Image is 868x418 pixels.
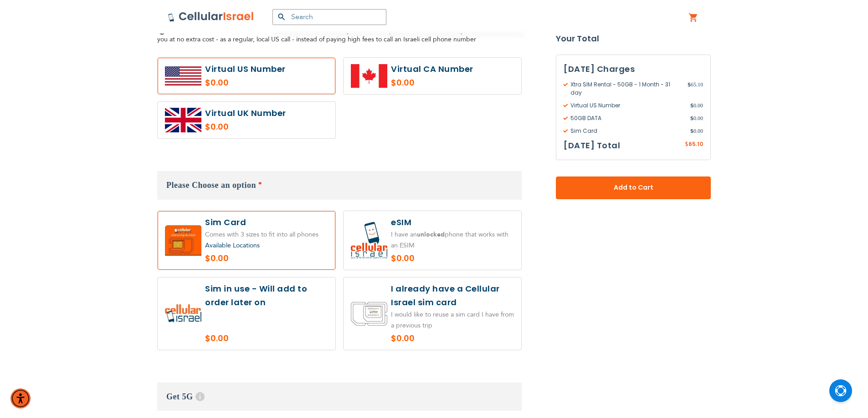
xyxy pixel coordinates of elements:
div: Accessibility Menu [10,388,31,408]
span: 0.00 [690,127,703,135]
span: $ [690,101,693,110]
a: Available Locations [205,241,260,250]
span: Help [195,392,205,401]
span: 0.00 [690,114,703,122]
h3: [DATE] Charges [564,62,703,76]
span: Virtual US Number [564,101,690,110]
h3: [DATE] Total [564,139,620,152]
span: Sim Card [564,127,690,135]
span: $ [685,141,688,149]
button: Add to Cart [556,176,711,199]
span: 65.10 [688,140,703,148]
span: $ [688,81,691,89]
span: Add to Cart [586,183,681,193]
span: $ [690,114,693,122]
span: 65.10 [688,81,703,97]
input: Search [272,9,386,25]
span: $ [690,127,693,135]
span: 50GB DATA [564,114,690,122]
h3: Get 5G [157,383,522,411]
span: 0.00 [690,101,703,110]
span: Please Choose an option [166,181,256,190]
strong: Your Total [556,32,711,45]
span: Xtra SIM Rental - 50GB - 1 Month - 31 day [564,81,688,97]
span: A local number with INCOMING calls and sms, that comes to your Israeli cellphone. Friends and fam... [157,26,520,44]
img: Cellular Israel Logo [168,11,254,22]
